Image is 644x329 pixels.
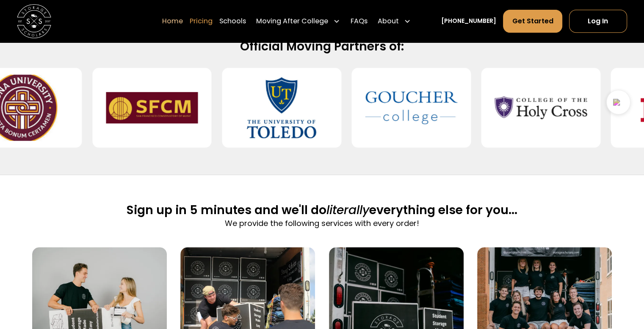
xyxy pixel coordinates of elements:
a: Log In [569,10,627,33]
img: San Francisco Conservatory of Music [106,75,198,141]
img: College of the Holy Cross [495,75,587,141]
img: University of Toledo [235,75,328,141]
div: About [378,16,399,26]
img: Storage Scholars main logo [17,4,51,39]
div: About [374,9,414,33]
h2: Official Moving Partners of: [49,39,595,54]
a: Get Started [503,10,562,33]
div: Moving After College [256,16,328,26]
a: FAQs [350,9,367,33]
a: home [17,4,51,39]
a: Home [162,9,183,33]
h2: Sign up in 5 minutes and we'll do everything else for you... [127,202,517,218]
a: Schools [219,9,246,33]
img: Goucher College [365,75,457,141]
p: We provide the following services with every order! [127,217,517,229]
div: Moving After College [253,9,343,33]
a: [PHONE_NUMBER] [441,17,496,26]
span: literally [326,201,369,218]
a: Pricing [190,9,213,33]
